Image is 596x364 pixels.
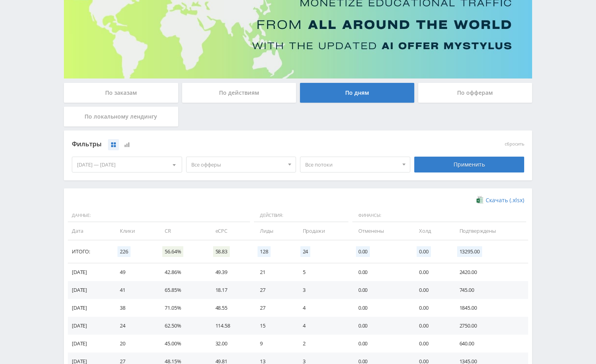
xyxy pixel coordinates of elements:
td: 9 [252,335,294,353]
td: 0.00 [411,335,451,353]
td: 2420.00 [452,263,528,281]
span: 128 [258,246,271,257]
span: Данные: [68,209,250,222]
td: 0.00 [350,335,411,353]
td: 114.58 [208,317,252,335]
td: 24 [112,317,157,335]
td: Отменены [350,222,411,240]
td: 2 [295,335,350,353]
div: По дням [300,83,414,103]
td: 0.00 [350,263,411,281]
img: xlsx [477,196,483,204]
td: 48.55 [208,299,252,317]
span: 24 [300,246,311,257]
td: 640.00 [452,335,528,353]
span: Все потоки [305,157,398,172]
div: Фильтры [72,138,410,150]
div: По офферам [418,83,533,103]
td: 2750.00 [452,317,528,335]
td: 0.00 [411,263,451,281]
td: 42.86% [157,263,207,281]
td: 4 [295,317,350,335]
td: 45.00% [157,335,207,353]
td: 27 [252,299,294,317]
div: [DATE] — [DATE] [72,157,182,172]
td: Клики [112,222,157,240]
span: 0.00 [417,246,431,257]
td: Продажи [295,222,350,240]
td: Холд [411,222,451,240]
div: Применить [414,157,525,172]
td: Лиды [252,222,294,240]
td: 5 [295,263,350,281]
td: [DATE] [68,281,112,299]
td: 0.00 [411,317,451,335]
td: 0.00 [350,281,411,299]
span: 56.64% [162,246,183,257]
div: По заказам [64,83,178,103]
td: 49 [112,263,157,281]
span: Действия: [254,209,348,222]
td: 38 [112,299,157,317]
td: 1845.00 [452,299,528,317]
td: 27 [252,281,294,299]
td: 15 [252,317,294,335]
td: 0.00 [350,317,411,335]
td: 71.05% [157,299,207,317]
td: 41 [112,281,157,299]
a: Скачать (.xlsx) [477,196,524,204]
span: 58.83 [213,246,230,257]
td: Подтверждены [452,222,528,240]
td: 20 [112,335,157,353]
div: По локальному лендингу [64,107,178,126]
div: По действиям [182,83,296,103]
span: Все офферы [191,157,284,172]
td: 18.17 [208,281,252,299]
td: 0.00 [350,299,411,317]
td: 62.50% [157,317,207,335]
td: Итого: [68,240,112,263]
span: Финансы: [352,209,526,222]
td: 0.00 [411,281,451,299]
td: 49.39 [208,263,252,281]
td: CR [157,222,207,240]
button: сбросить [505,142,524,147]
td: Дата [68,222,112,240]
td: eCPC [208,222,252,240]
td: 0.00 [411,299,451,317]
td: 3 [295,281,350,299]
td: 4 [295,299,350,317]
td: [DATE] [68,299,112,317]
span: 13295.00 [457,246,482,257]
span: 226 [117,246,131,257]
td: [DATE] [68,263,112,281]
td: 745.00 [452,281,528,299]
td: 21 [252,263,294,281]
span: Скачать (.xlsx) [486,197,524,203]
td: 65.85% [157,281,207,299]
td: [DATE] [68,317,112,335]
td: [DATE] [68,335,112,353]
td: 32.00 [208,335,252,353]
span: 0.00 [356,246,370,257]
